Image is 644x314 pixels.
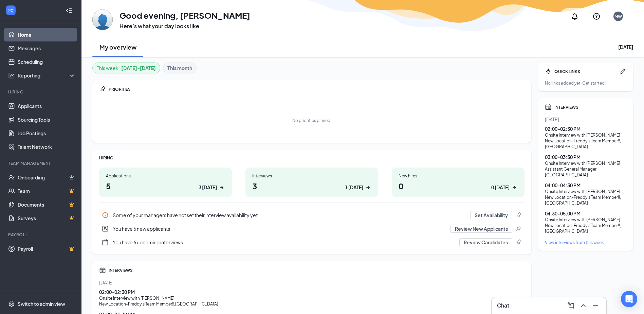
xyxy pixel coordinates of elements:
h1: Good evening, [PERSON_NAME] [119,10,250,21]
a: Scheduling [18,55,76,69]
div: [DATE] [99,279,525,286]
div: Onsite Interview with [PERSON_NAME] [545,160,626,166]
svg: QuestionInfo [592,12,601,20]
div: HIRING [99,155,525,161]
div: 3 [DATE] [199,184,217,191]
svg: WorkstreamLogo [7,7,14,14]
div: You have 5 new applicants [113,225,446,232]
div: Open Intercom Messenger [621,291,637,307]
div: New Location-Freddy's Team Member!! , [GEOGRAPHIC_DATA] [99,301,525,307]
button: Review New Applicants [450,225,512,233]
svg: Collapse [66,7,72,14]
a: Applications53 [DATE]ArrowRight [99,168,232,197]
div: New Location-Freddy's Team Member!! , [GEOGRAPHIC_DATA] [545,194,626,206]
div: Hiring [8,89,74,95]
a: View interviews from this week [545,240,626,245]
div: You have 6 upcoming interviews [99,235,525,249]
div: Switch to admin view [18,300,65,307]
button: ChevronUp [578,300,589,311]
div: Onsite Interview with [PERSON_NAME] [545,189,626,194]
svg: ArrowRight [218,184,225,191]
div: Applications [106,173,225,179]
a: Sourcing Tools [18,113,76,126]
svg: ArrowRight [365,184,371,191]
div: PRIORITIES [109,86,525,92]
div: Onsite Interview with [PERSON_NAME] [545,217,626,223]
div: No links added yet. Get started! [545,80,626,86]
div: INTERVIEWS [554,104,626,110]
div: New hires [399,173,518,179]
svg: CalendarNew [102,239,109,246]
a: Talent Network [18,140,76,154]
h1: 3 [252,180,371,192]
div: [DATE] [618,43,633,50]
h3: Chat [497,302,509,309]
a: PayrollCrown [18,242,76,256]
button: ComposeMessage [566,300,576,311]
a: Applicants [18,99,76,113]
div: No priorities pinned. [292,118,331,123]
svg: Settings [8,300,15,307]
svg: Calendar [99,267,106,274]
a: Interviews31 [DATE]ArrowRight [245,168,378,197]
div: Interviews [252,173,371,179]
b: This month [167,64,192,72]
svg: ChevronUp [579,301,587,310]
a: DocumentsCrown [18,198,76,211]
a: Messages [18,41,76,55]
a: New hires00 [DATE]ArrowRight [392,168,525,197]
a: CalendarNewYou have 6 upcoming interviewsReview CandidatesPin [99,235,525,249]
div: 02:00 - 02:30 PM [545,125,626,132]
div: INTERVIEWS [109,267,525,273]
svg: Pen [620,68,626,75]
button: Set Availability [470,211,512,219]
svg: Pin [515,212,522,219]
svg: Analysis [8,72,15,79]
svg: Pin [99,86,106,92]
svg: ComposeMessage [567,301,575,310]
h2: My overview [99,43,136,51]
svg: Info [102,212,109,219]
div: New Location-Freddy's Team Member!! , [GEOGRAPHIC_DATA] [545,223,626,234]
div: 02:00 - 02:30 PM [99,289,525,295]
img: Micah Walker [92,10,113,30]
div: New Location-Freddy's Team Member!! , [GEOGRAPHIC_DATA] [545,138,626,150]
svg: Bolt [545,68,552,75]
button: Minimize [590,300,601,311]
div: 0 [DATE] [491,184,510,191]
a: TeamCrown [18,184,76,198]
a: OnboardingCrown [18,171,76,184]
a: Home [18,28,76,41]
div: You have 6 upcoming interviews [113,239,455,246]
div: Payroll [8,232,74,238]
svg: ArrowRight [511,184,518,191]
div: Onsite Interview with [PERSON_NAME] [99,295,525,301]
svg: Calendar [545,104,552,110]
div: QUICK LINKS [554,69,617,74]
div: You have 5 new applicants [99,222,525,235]
div: Onsite Interview with [PERSON_NAME] [545,132,626,138]
div: Some of your managers have not set their interview availability yet [113,212,466,219]
a: UserEntityYou have 5 new applicantsReview New ApplicantsPin [99,222,525,235]
div: Team Management [8,160,74,166]
div: Some of your managers have not set their interview availability yet [99,208,525,222]
h1: 0 [399,180,518,192]
svg: Pin [515,225,522,232]
div: Assistant General Manager , [GEOGRAPHIC_DATA] [545,166,626,178]
svg: Pin [515,239,522,246]
div: 1 [DATE] [345,184,363,191]
b: [DATE] - [DATE] [121,64,156,72]
div: MW [614,14,622,19]
svg: Notifications [571,12,579,20]
div: 04:00 - 04:30 PM [545,182,626,189]
a: SurveysCrown [18,211,76,225]
div: 03:00 - 03:30 PM [545,154,626,160]
a: InfoSome of your managers have not set their interview availability yetSet AvailabilityPin [99,208,525,222]
div: Reporting [18,72,76,79]
h1: 5 [106,180,225,192]
svg: UserEntity [102,225,109,232]
div: [DATE] [545,116,626,123]
button: Review Candidates [459,238,512,246]
div: 04:30 - 05:00 PM [545,210,626,217]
